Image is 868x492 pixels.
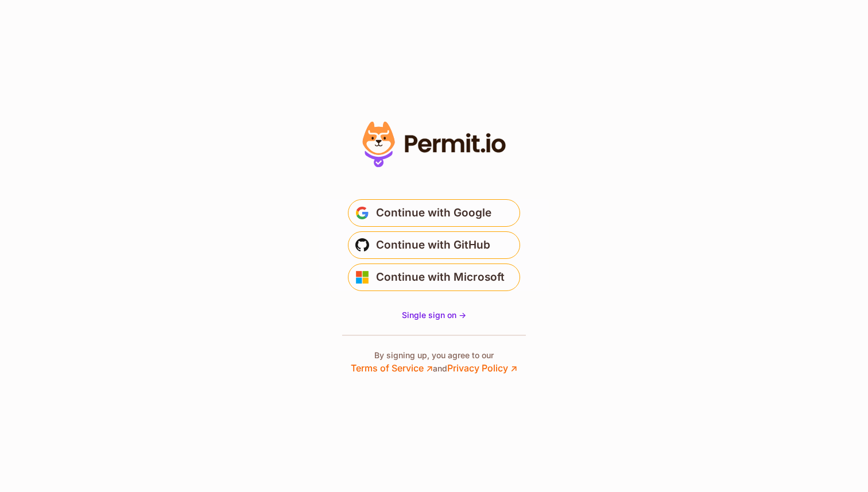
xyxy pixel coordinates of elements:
[402,310,466,320] span: Single sign on ->
[376,268,505,286] span: Continue with Microsoft
[348,231,520,259] button: Continue with GitHub
[376,204,491,222] span: Continue with Google
[351,362,433,374] a: Terms of Service ↗
[348,199,520,227] button: Continue with Google
[348,264,520,291] button: Continue with Microsoft
[376,236,490,254] span: Continue with GitHub
[402,309,466,321] a: Single sign on ->
[351,350,517,375] p: By signing up, you agree to our and
[447,362,517,374] a: Privacy Policy ↗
